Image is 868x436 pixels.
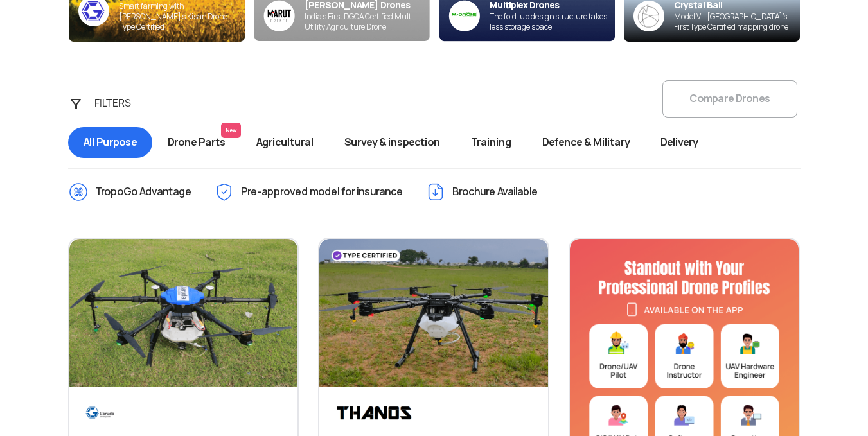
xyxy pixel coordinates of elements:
div: Smart farming with [PERSON_NAME]’s Kisan Drone - Type Certified [119,1,245,32]
img: Drone Image [69,239,298,399]
span: Survey & inspection [329,127,456,158]
span: TropoGo Advantage [95,182,191,202]
img: Drone Image [319,239,548,399]
img: ic_TropoGo_Advantage.png [68,182,89,202]
img: Brand [85,402,134,423]
img: ic_Brochure.png [425,182,446,202]
div: Model V - [GEOGRAPHIC_DATA]’s First Type Certified mapping drone [674,12,800,32]
span: Training [456,127,527,158]
div: The fold-up design structure takes less storage space [490,12,615,32]
span: Delivery [645,127,713,158]
span: Agricultural [241,127,329,158]
img: crystalball-logo-banner.png [633,1,664,31]
div: FILTERS [87,91,154,116]
img: Brand [335,402,413,423]
div: India’s First DGCA Certified Multi-Utility Agriculture Drone [305,12,430,32]
span: Pre-approved model for insurance [241,182,403,202]
span: New [221,123,241,138]
span: Defence & Military [527,127,645,158]
span: Drone Parts [152,127,241,158]
span: All Purpose [68,127,152,158]
span: Brochure Available [452,182,538,202]
img: ic_Pre-approved.png [214,182,235,202]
